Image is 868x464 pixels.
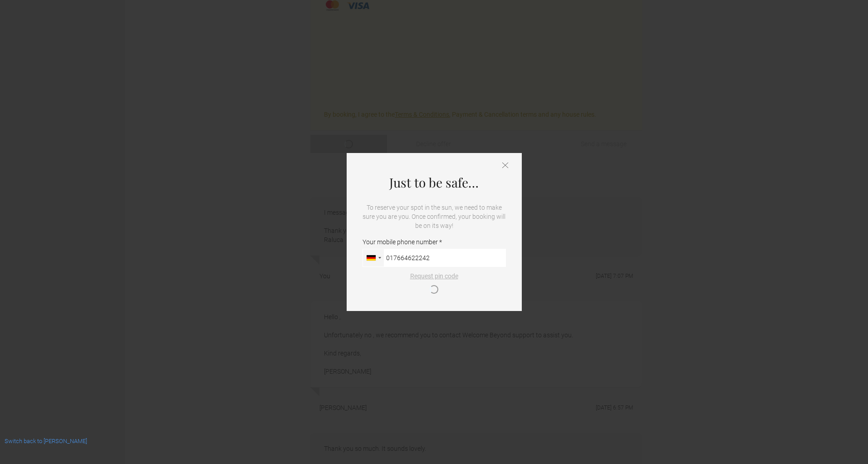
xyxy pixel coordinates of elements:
button: Close [502,162,508,170]
input: Your mobile phone number [363,249,506,267]
p: To reserve your spot in the sun, we need to make sure you are you. Once confirmed, your booking w... [363,203,506,230]
h4: Just to be safe… [363,176,506,189]
a: Switch back to [PERSON_NAME] [5,438,87,444]
span: Your mobile phone number [363,237,442,247]
div: Germany (Deutschland): +49 [363,249,384,267]
button: Request pin code [405,271,464,294]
